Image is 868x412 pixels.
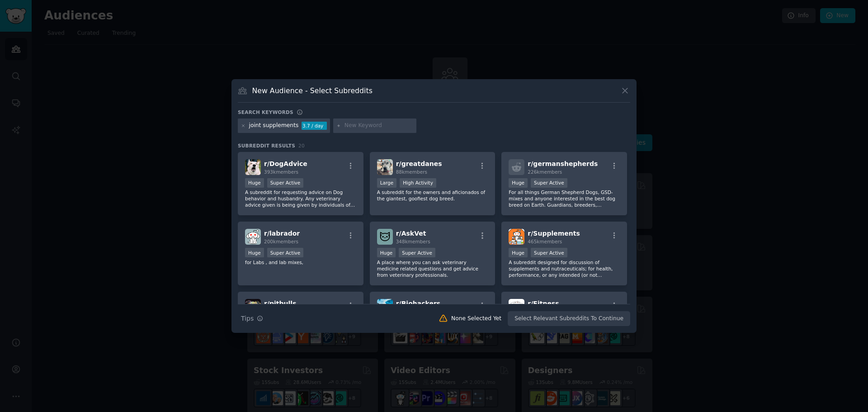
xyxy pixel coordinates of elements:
img: AskVet [377,229,393,245]
img: pitbulls [245,299,261,315]
div: High Activity [400,178,436,188]
h3: Search keywords [238,109,293,115]
p: A subreddit for the owners and aficionados of the giantest, goofiest dog breed. [377,189,488,202]
p: for Labs , and lab mixes, [245,259,356,265]
span: 200k members [264,239,298,244]
span: r/ AskVet [396,230,426,237]
img: labrador [245,229,261,245]
div: Huge [509,178,528,188]
div: Huge [509,248,528,257]
div: 3.7 / day [302,122,327,130]
span: Subreddit Results [238,142,295,149]
span: r/ labrador [264,230,300,237]
span: r/ Fitness [528,300,559,307]
span: 88k members [396,169,427,175]
p: For all things German Shepherd Dogs, GSD-mixes and anyone interested in the best dog breed on Ear... [509,189,620,208]
div: Huge [377,248,396,257]
div: joint supplements [249,122,299,130]
div: Super Active [531,178,567,188]
h3: New Audience - Select Subreddits [252,86,373,95]
span: r/ greatdanes [396,160,442,167]
span: r/ Supplements [528,230,580,237]
img: Supplements [509,229,524,245]
img: greatdanes [377,159,393,175]
div: None Selected Yet [451,315,501,323]
p: A subreddit for requesting advice on Dog behavior and husbandry. Any veterinary advice given is b... [245,189,356,208]
span: Tips [241,314,254,323]
div: Super Active [399,248,435,257]
span: 20 [298,143,305,148]
div: Super Active [267,178,304,188]
span: r/ DogAdvice [264,160,307,167]
span: r/ pitbulls [264,300,296,307]
button: Tips [238,311,266,327]
img: Fitness [509,299,524,315]
div: Super Active [267,248,304,257]
p: A place where you can ask veterinary medicine related questions and get advice from veterinary pr... [377,259,488,278]
img: Biohackers [377,299,393,315]
div: Large [377,178,397,188]
span: 226k members [528,169,562,175]
input: New Keyword [344,122,413,130]
span: 348k members [396,239,430,244]
div: Huge [245,178,264,188]
span: 393k members [264,169,298,175]
p: A subreddit designed for discussion of supplements and nutraceuticals; for health, performance, o... [509,259,620,278]
span: r/ germanshepherds [528,160,598,167]
span: r/ Biohackers [396,300,441,307]
div: Huge [245,248,264,257]
div: Super Active [531,248,567,257]
img: DogAdvice [245,159,261,175]
span: 465k members [528,239,562,244]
